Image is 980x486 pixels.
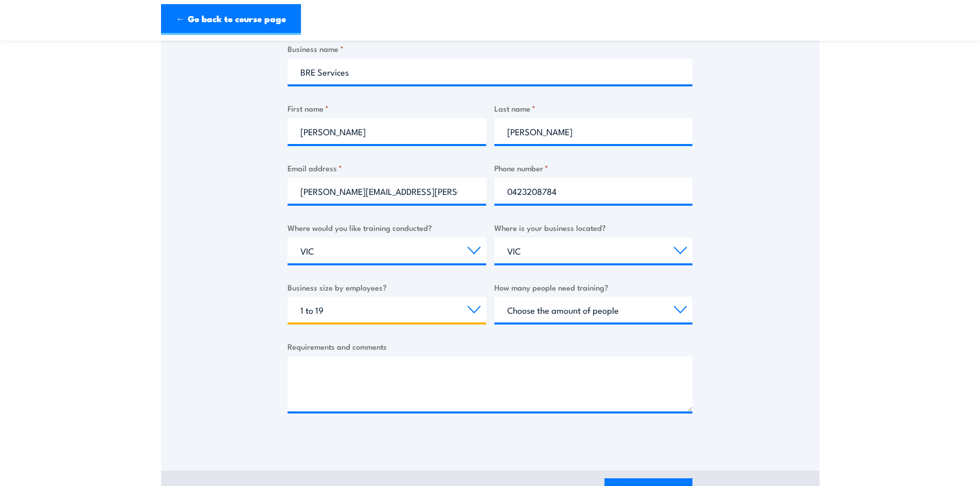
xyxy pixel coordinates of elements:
label: Phone number [494,162,693,174]
label: Requirements and comments [288,340,692,352]
label: Email address [288,162,486,174]
label: Business name [288,43,692,55]
label: How many people need training? [494,281,693,293]
a: ← Go back to course page [161,4,301,35]
label: Business size by employees? [288,281,486,293]
label: Last name [494,102,693,114]
label: Where is your business located? [494,222,693,233]
label: First name [288,102,486,114]
label: Where would you like training conducted? [288,222,486,233]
